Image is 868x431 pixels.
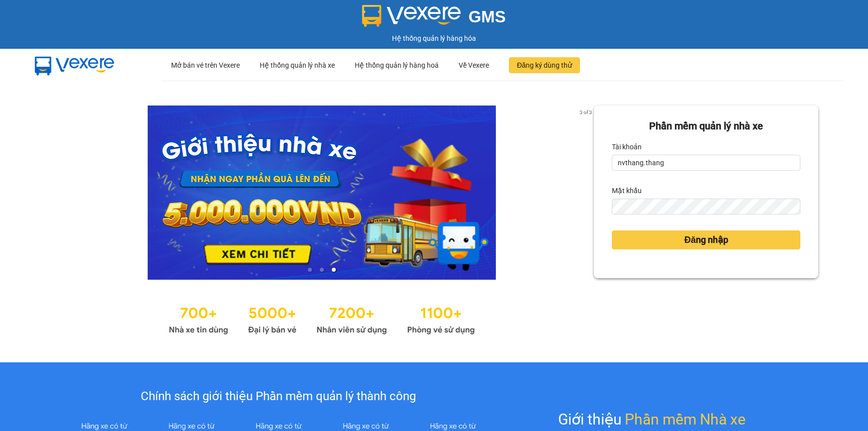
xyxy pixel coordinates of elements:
[260,49,335,81] div: Hệ thống quản lý nhà xe
[2,33,866,44] div: Hệ thống quản lý hàng hóa
[580,106,594,280] button: next slide / item
[320,268,324,272] li: slide item 2
[509,57,580,73] button: Đăng ký dùng thử
[469,7,506,26] span: GMS
[61,387,496,406] div: Chính sách giới thiệu Phần mềm quản lý thành công
[612,230,800,249] button: Đăng nhập
[612,199,800,215] input: Mật khẩu
[517,60,572,71] span: Đăng ký dùng thử
[332,268,336,272] li: slide item 3
[362,15,506,23] a: GMS
[558,408,746,431] div: Giới thiệu
[577,106,594,118] p: 3 of 3
[684,233,728,247] span: Đăng nhập
[362,5,461,27] img: logo 2
[625,408,746,431] span: Phần mềm Nhà xe
[308,268,312,272] li: slide item 1
[355,49,439,81] div: Hệ thống quản lý hàng hoá
[612,183,642,199] label: Mật khẩu
[171,49,240,81] div: Mở bán vé trên Vexere
[25,49,124,82] img: mbUUG5Q.png
[612,155,800,171] input: Tài khoản
[50,106,64,280] button: previous slide / item
[612,118,800,134] div: Phần mềm quản lý nhà xe
[612,139,642,155] label: Tài khoản
[169,300,475,337] img: Statistics.png
[459,49,489,81] div: Về Vexere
